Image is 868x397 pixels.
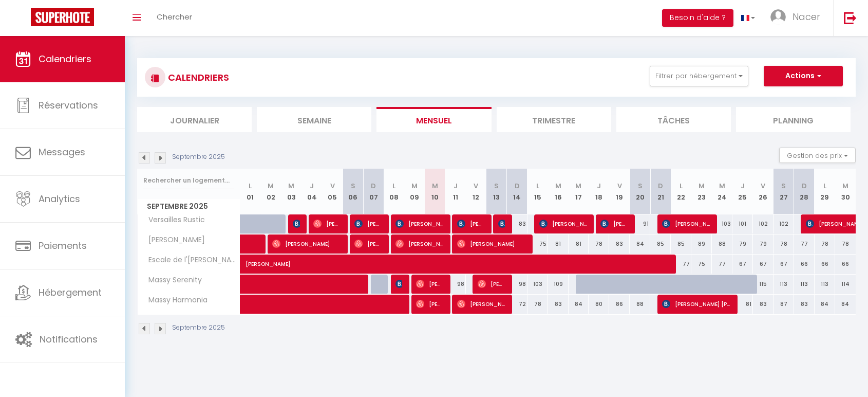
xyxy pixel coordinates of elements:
[815,234,835,254] div: 78
[779,148,856,163] button: Gestion des prix
[589,295,609,314] div: 80
[257,107,371,132] li: Semaine
[466,169,486,214] th: 12
[835,234,856,254] div: 78
[658,181,663,191] abbr: D
[732,169,753,214] th: 25
[474,181,478,191] abbr: V
[600,214,628,233] span: [PERSON_NAME]
[416,294,443,314] span: [PERSON_NAME]
[794,275,815,294] div: 113
[272,234,341,254] span: [PERSON_NAME]
[507,295,527,314] div: 72
[753,275,773,294] div: 115
[597,181,601,191] abbr: J
[392,181,395,191] abbr: L
[404,169,425,214] th: 09
[39,52,91,65] span: Calendriers
[432,181,438,191] abbr: M
[842,181,848,191] abbr: M
[330,181,335,191] abbr: V
[354,234,382,254] span: [PERSON_NAME]
[246,249,742,268] span: [PERSON_NAME]
[555,181,561,191] abbr: M
[137,107,252,132] li: Journalier
[589,169,609,214] th: 18
[794,234,815,254] div: 77
[753,214,773,233] div: 102
[478,274,505,294] span: [PERSON_NAME]
[498,214,505,233] span: [PERSON_NAME]
[792,10,820,23] span: Nacer
[515,181,520,191] abbr: D
[650,169,671,214] th: 21
[384,169,404,214] th: 08
[139,234,207,246] span: [PERSON_NAME]
[835,255,856,274] div: 66
[589,234,609,254] div: 78
[691,169,712,214] th: 23
[240,255,261,274] a: [PERSON_NAME]
[138,199,240,214] span: Septembre 2025
[165,66,229,89] h3: CALENDRIERS
[39,99,98,112] span: Réservations
[753,255,773,274] div: 67
[527,169,548,214] th: 15
[671,169,691,214] th: 22
[376,107,491,132] li: Mensuel
[753,234,773,254] div: 79
[445,169,466,214] th: 11
[630,169,650,214] th: 20
[773,295,794,314] div: 87
[157,11,192,22] span: Chercher
[569,295,589,314] div: 84
[457,214,484,233] span: [PERSON_NAME]
[815,275,835,294] div: 113
[815,169,835,214] th: 29
[773,214,794,233] div: 102
[671,234,691,254] div: 85
[139,295,210,306] span: Massy Harmonia
[609,169,630,214] th: 19
[638,181,643,191] abbr: S
[823,181,826,191] abbr: L
[301,169,322,214] th: 04
[736,107,851,132] li: Planning
[575,181,581,191] abbr: M
[609,234,630,254] div: 83
[288,181,294,191] abbr: M
[630,234,650,254] div: 84
[507,214,527,233] div: 83
[527,275,548,294] div: 103
[712,214,732,233] div: 103
[662,214,710,233] span: [PERSON_NAME]
[835,295,856,314] div: 84
[741,181,745,191] abbr: J
[764,66,843,86] button: Actions
[773,234,794,254] div: 78
[569,169,589,214] th: 17
[395,214,443,233] span: [PERSON_NAME]
[363,169,384,214] th: 07
[616,107,731,132] li: Tâches
[416,274,443,294] span: [PERSON_NAME]
[536,181,539,191] abbr: L
[494,181,499,191] abbr: S
[691,234,712,254] div: 89
[770,9,786,25] img: ...
[732,234,753,254] div: 79
[343,169,363,214] th: 06
[172,323,225,333] p: Septembre 2025
[662,294,730,314] span: [PERSON_NAME] [PERSON_NAME]
[527,295,548,314] div: 78
[507,275,527,294] div: 98
[617,181,622,191] abbr: V
[395,234,443,254] span: [PERSON_NAME]
[835,275,856,294] div: 114
[425,169,445,214] th: 10
[753,295,773,314] div: 83
[411,181,418,191] abbr: M
[454,181,458,191] abbr: J
[815,295,835,314] div: 84
[527,234,548,254] div: 75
